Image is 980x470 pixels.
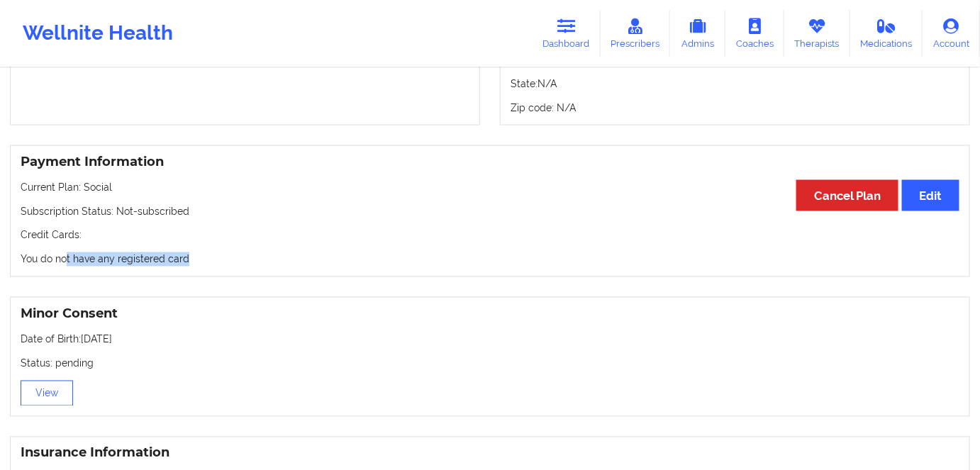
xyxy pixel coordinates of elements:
[21,204,959,218] p: Subscription Status: Not-subscribed
[601,10,671,57] a: Prescribers
[21,180,959,194] p: Current Plan: Social
[21,228,959,242] p: Credit Cards:
[21,445,959,461] h3: Insurance Information
[21,306,959,323] h3: Minor Consent
[923,10,980,57] a: Account
[850,10,923,57] a: Medications
[511,77,959,91] p: State: N/A
[21,381,73,406] button: View
[533,10,601,57] a: Dashboard
[21,154,959,170] h3: Payment Information
[511,101,959,115] p: Zip code: N/A
[670,10,725,57] a: Admins
[725,10,784,57] a: Coaches
[21,332,959,347] p: Date of Birth: [DATE]
[21,252,959,267] p: You do not have any registered card
[902,180,959,211] button: Edit
[784,10,850,57] a: Therapists
[796,180,898,211] button: Cancel Plan
[21,357,959,371] p: Status: pending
